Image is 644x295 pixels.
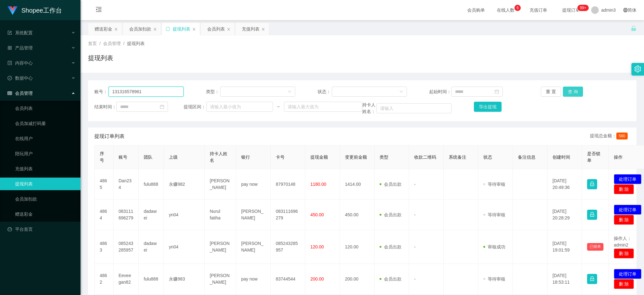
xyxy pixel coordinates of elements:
[276,155,285,160] span: 卡号
[541,87,561,97] button: 重 置
[8,61,12,65] i: 图标: profile
[139,264,164,294] td: fulu888
[205,230,236,264] td: [PERSON_NAME]
[123,41,125,46] span: /
[380,244,402,249] span: 会员出款
[114,27,118,31] i: 图标: close
[547,200,582,230] td: [DATE] 20:28:29
[205,169,236,200] td: [PERSON_NAME]
[517,5,519,11] p: 6
[114,230,139,264] td: 085243285957
[616,133,628,139] span: 580
[8,46,12,50] i: 图标: appstore-o
[376,103,452,113] input: 请输入
[483,155,492,160] span: 状态
[241,155,250,160] span: 银行
[103,41,121,46] span: 会员管理
[88,53,113,63] h1: 提现列表
[95,264,114,294] td: 4862
[547,169,582,200] td: [DATE] 20:49:36
[210,151,227,163] span: 持卡人姓名
[271,264,305,294] td: 83744544
[139,200,164,230] td: dadawei
[88,0,109,20] i: 图标: menu-fold
[483,212,505,217] span: 等待审核
[261,27,265,31] i: 图标: close
[100,151,104,163] span: 序号
[399,90,403,94] i: 图标: down
[94,133,125,140] span: 提现订单列表
[15,132,75,145] a: 在线用户
[205,200,236,230] td: Nurul fatiha
[526,8,550,12] span: 充值订单
[614,155,623,160] span: 操作
[587,210,597,220] button: 图标: lock
[15,178,75,190] a: 提现列表
[634,65,641,72] i: 图标: setting
[206,88,220,95] span: 类型：
[127,41,145,46] span: 提现列表
[345,155,367,160] span: 变更前金额
[95,230,114,264] td: 4863
[227,27,230,31] i: 图标: close
[8,45,33,50] span: 产品管理
[205,264,236,294] td: [PERSON_NAME]
[21,0,62,20] h1: Shopee工作台
[474,102,502,112] button: 导出提现
[95,169,114,200] td: 4865
[614,184,634,194] button: 删 除
[362,102,376,115] span: 持卡人姓名：
[495,89,499,94] i: 图标: calendar
[271,200,305,230] td: 083111696279
[429,88,451,95] span: 起始时间：
[614,174,641,184] button: 处理订单
[587,151,600,163] span: 是否锁单
[15,147,75,160] a: 陪玩用户
[8,76,33,81] span: 数据中心
[114,200,139,230] td: 083111696279
[8,8,62,13] a: Shopee工作台
[8,60,33,65] span: 内容中心
[547,264,582,294] td: [DATE] 18:53:11
[192,27,196,31] i: 图标: close
[144,155,153,160] span: 团队
[8,223,75,235] a: 图标: dashboard平台首页
[15,102,75,115] a: 会员列表
[169,155,178,160] span: 上级
[114,169,139,200] td: Dan234
[483,244,505,249] span: 审核成功
[310,155,328,160] span: 提现金额
[119,155,127,160] span: 账号
[164,264,205,294] td: 永赚983
[318,88,332,95] span: 状态：
[88,41,97,46] span: 首页
[547,230,582,264] td: [DATE] 19:01:59
[164,230,205,264] td: yn04
[236,200,271,230] td: [PERSON_NAME]
[380,212,402,217] span: 会员出款
[108,87,184,97] input: 请输入
[160,105,164,109] i: 图标: calendar
[587,243,603,251] button: 已锁单
[340,230,375,264] td: 120.00
[614,279,634,289] button: 删 除
[8,76,12,80] i: 图标: check-circle-o
[587,274,597,284] button: 图标: lock
[559,8,583,12] span: 提现订单
[518,155,536,160] span: 备注信息
[340,264,375,294] td: 200.00
[340,169,375,200] td: 1414.00
[563,87,583,97] button: 查 询
[8,6,18,15] img: logo.9652507e.png
[8,31,12,35] i: 图标: form
[15,117,75,130] a: 会员加减打码量
[623,8,628,12] i: 图标: global
[164,200,205,230] td: yn04
[173,23,190,35] div: 提现列表
[164,169,205,200] td: 永赚982
[614,248,634,258] button: 删 除
[207,23,225,35] div: 会员列表
[236,169,271,200] td: pay now
[166,27,170,31] i: 图标: sync
[8,30,33,35] span: 系统配置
